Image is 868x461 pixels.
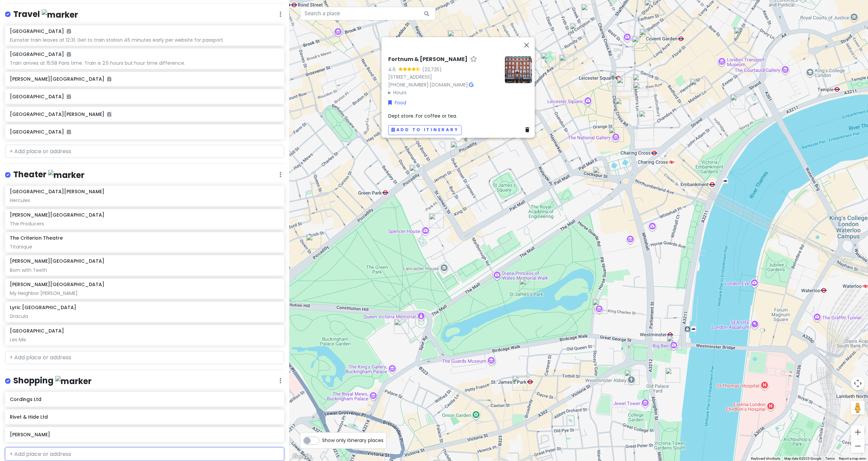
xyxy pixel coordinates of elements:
a: Food [388,99,406,107]
div: (22,725) [422,66,442,73]
div: St James's Park [519,278,534,293]
div: The National Gallery [609,127,624,142]
div: Theatre Royal Drury Lane [734,27,749,42]
div: Swift Soho [581,4,596,19]
a: Terms (opens in new tab) [825,457,835,460]
button: Keyboard shortcuts [751,456,780,461]
div: Sondheim Theatre [541,53,556,67]
div: Opium Cocktail Bar - Soho [559,55,574,69]
h6: Lyric [GEOGRAPHIC_DATA] [10,304,76,310]
i: Added to itinerary [107,77,111,81]
div: Big Ben [667,335,682,350]
div: · · [388,56,499,96]
h6: Cordings Ltd [10,396,279,402]
i: Added to itinerary [107,112,111,117]
i: Google Maps [469,82,473,87]
div: Eurostar train leaves at 12:31. Get to train station 45 minutes early per website for passport. [10,37,279,43]
div: My Neighbor [PERSON_NAME] [10,290,279,296]
i: Added to itinerary [67,52,71,57]
div: Garrick Theatre [615,98,630,113]
div: Titanique [10,244,279,250]
h6: [GEOGRAPHIC_DATA][PERSON_NAME] [10,188,104,195]
div: American Bar [730,94,745,109]
div: The Rooftop [593,167,608,182]
h6: Fortnum & [PERSON_NAME] [388,56,468,63]
span: Map data ©2025 Google [784,457,821,460]
input: + Add place or address [5,145,284,158]
div: Wyndham's Theatre [610,72,625,86]
div: Mr Fogg's Gin Parlour [633,74,648,89]
h6: [GEOGRAPHIC_DATA][PERSON_NAME] [10,111,279,117]
a: [STREET_ADDRESS] [388,74,432,81]
summary: Hours [388,89,499,96]
h6: [PERSON_NAME] [10,432,279,438]
div: J Sheekey [617,77,632,92]
h6: [PERSON_NAME][GEOGRAPHIC_DATA] [10,212,104,218]
button: Close [518,37,535,53]
h6: [GEOGRAPHIC_DATA] [10,28,71,34]
div: Hercules [10,197,279,203]
h6: [PERSON_NAME][GEOGRAPHIC_DATA] [10,281,104,287]
div: Dracula [10,313,279,319]
h4: Shopping [13,375,92,386]
div: Westminster Abbey [625,370,639,385]
button: Map camera controls [851,377,865,390]
h6: [GEOGRAPHIC_DATA] [10,129,279,135]
span: Dept store. For coffee or tea. [388,113,457,119]
div: 4.6 [388,66,398,73]
i: Added to itinerary [67,129,71,134]
div: Houses of Parliament [665,368,680,383]
img: Picture of the place [505,56,532,83]
div: The Athenaeum Hotel & Residences [306,234,321,249]
h6: [GEOGRAPHIC_DATA] [10,94,279,100]
button: Drag Pegman onto the map to open Street View [851,401,865,415]
div: Berenjak Soho [570,23,585,38]
input: + Add place or address [5,351,284,364]
a: Delete place [525,126,532,134]
button: Zoom out [851,439,865,453]
div: The Wolseley [409,165,424,180]
span: Show only itinerary places [322,437,383,444]
div: Les Mis [10,337,279,343]
a: Open this area in Google Maps (opens a new window) [291,452,313,461]
img: Google [291,452,313,461]
h4: Theater [13,169,84,180]
img: marker [55,376,92,386]
div: Nightjar Carnaby [448,30,462,45]
div: The Producers [10,221,279,227]
h6: [GEOGRAPHIC_DATA] [10,51,71,57]
div: DUKES Bar [429,213,444,228]
h6: [PERSON_NAME][GEOGRAPHIC_DATA] [10,258,104,264]
input: + Add place or address [5,447,284,461]
a: Star place [470,56,477,63]
i: Added to itinerary [67,29,71,34]
div: Train arrives at 15:58 Paris time. Train is 2.5 hours but hour time difference. [10,60,279,66]
div: Dishoom Covent Garden [632,36,647,51]
div: Fortnum & Mason [451,141,466,156]
h6: Rivet & Hide Ltd [10,414,279,420]
div: Côte St Martin's Lane [633,82,648,97]
img: marker [42,9,78,20]
h6: The Criterion Theatre [10,235,63,241]
div: St. Ermin's Hotel, Autograph Collection [512,376,527,390]
div: Born with Teeth [10,267,279,273]
div: Rules [690,79,705,94]
div: Churchill War Rooms [592,299,607,314]
img: marker [48,170,84,180]
button: Zoom in [851,425,865,439]
a: [PHONE_NUMBER] [388,81,429,88]
h6: [GEOGRAPHIC_DATA] [10,328,64,334]
a: Report a map error [839,457,866,460]
i: Added to itinerary [67,94,71,99]
h6: [PERSON_NAME][GEOGRAPHIC_DATA] [10,76,279,82]
a: [DOMAIN_NAME] [430,81,468,88]
div: Bancone Covent Garden [639,111,654,125]
button: Add to itinerary [388,125,461,135]
div: Buckingham Palace [394,319,409,334]
div: Brother Marcus Covent Garden [639,29,654,44]
h4: Travel [13,9,78,20]
input: Search a place [300,7,436,20]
